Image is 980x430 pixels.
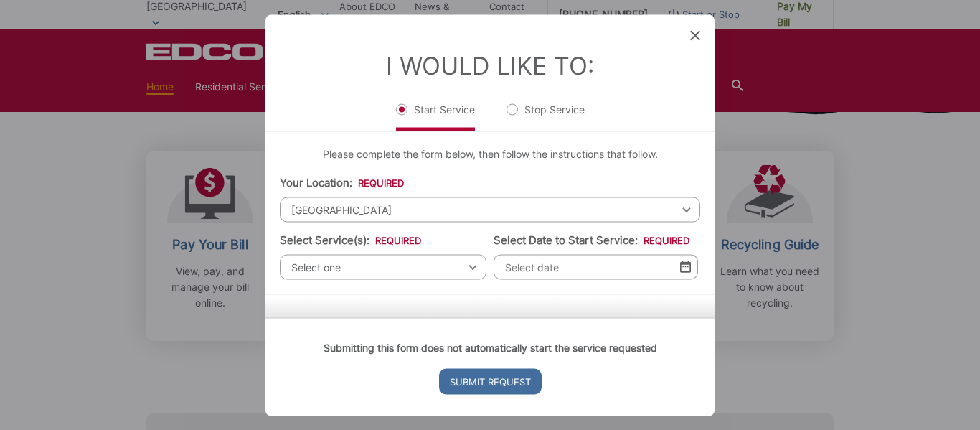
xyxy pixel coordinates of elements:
[280,197,700,222] span: [GEOGRAPHIC_DATA]
[494,254,698,279] input: Select date
[386,50,594,80] label: I Would Like To:
[507,102,585,131] label: Stop Service
[396,102,475,131] label: Start Service
[280,233,421,246] label: Select Service(s):
[680,261,691,273] img: Select date
[494,233,689,246] label: Select Date to Start Service:
[280,254,486,279] span: Select one
[280,176,404,189] label: Your Location:
[439,368,542,394] input: Submit Request
[280,146,700,162] p: Please complete the form below, then follow the instructions that follow.
[324,341,657,353] strong: Submitting this form does not automatically start the service requested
